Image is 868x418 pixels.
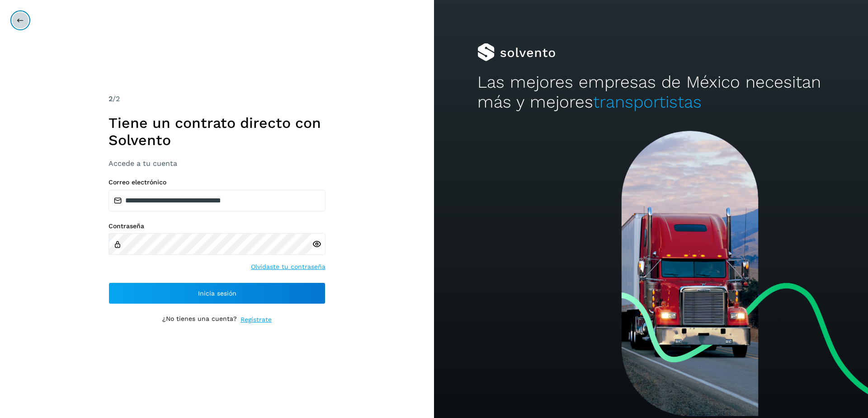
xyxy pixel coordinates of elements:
[477,72,825,113] h2: Las mejores empresas de México necesitan más y mejores
[108,159,325,168] h3: Accede a tu cuenta
[108,282,325,304] button: Inicia sesión
[108,222,325,230] label: Contraseña
[108,94,113,103] span: 2
[241,315,272,324] a: Regístrate
[108,178,325,186] label: Correo electrónico
[162,315,237,324] p: ¿No tienes una cuenta?
[198,290,236,296] span: Inicia sesión
[108,114,325,149] h1: Tiene un contrato directo con Solvento
[593,92,702,112] span: transportistas
[251,262,325,272] a: Olvidaste tu contraseña
[108,94,325,104] div: /2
